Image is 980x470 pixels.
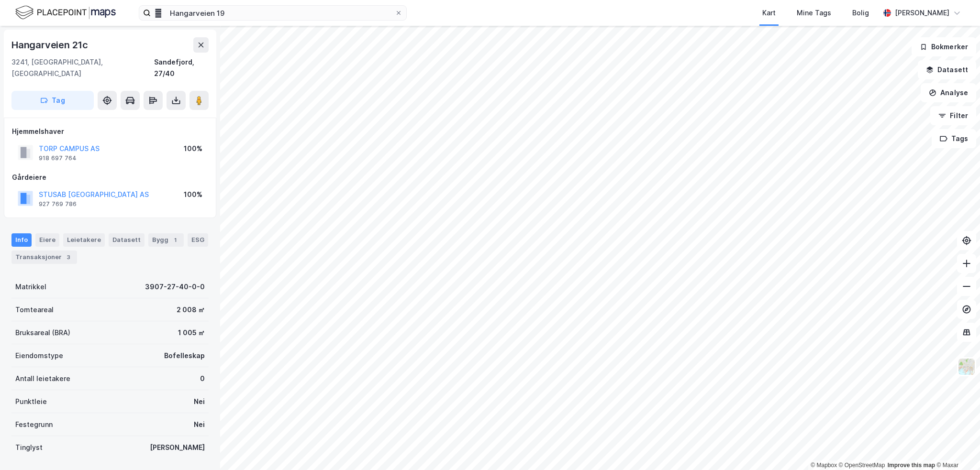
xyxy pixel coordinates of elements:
[63,233,105,247] div: Leietakere
[15,442,43,453] div: Tinglyst
[888,462,935,469] a: Improve this map
[918,60,976,79] button: Datasett
[930,106,976,125] button: Filter
[148,233,184,247] div: Bygg
[11,251,77,264] div: Transaksjoner
[11,37,90,53] div: Hangarveien 21c
[170,235,180,245] div: 1
[12,172,208,183] div: Gårdeiere
[151,6,395,20] input: Søk på adresse, matrikkel, gårdeiere, leietakere eller personer
[811,462,837,469] a: Mapbox
[921,83,976,102] button: Analyse
[177,304,205,316] div: 2 008 ㎡
[762,7,776,19] div: Kart
[64,252,73,262] div: 3
[39,154,77,162] div: 918 697 764
[194,396,205,407] div: Nei
[15,350,63,361] div: Eiendomstype
[200,373,205,384] div: 0
[15,304,54,316] div: Tomteareal
[150,442,205,453] div: [PERSON_NAME]
[15,281,46,293] div: Matrikkel
[184,189,202,200] div: 100%
[12,126,208,137] div: Hjemmelshaver
[39,200,77,208] div: 927 769 786
[164,350,205,361] div: Bofelleskap
[15,396,47,407] div: Punktleie
[11,233,32,247] div: Info
[11,56,154,79] div: 3241, [GEOGRAPHIC_DATA], [GEOGRAPHIC_DATA]
[852,7,869,19] div: Bolig
[895,7,949,19] div: [PERSON_NAME]
[797,7,831,19] div: Mine Tags
[932,424,980,470] div: Kontrollprogram for chat
[145,281,205,293] div: 3907-27-40-0-0
[109,233,145,247] div: Datasett
[912,37,976,56] button: Bokmerker
[932,129,976,148] button: Tags
[15,419,53,430] div: Festegrunn
[958,358,976,376] img: Z
[15,327,70,339] div: Bruksareal (BRA)
[188,233,208,247] div: ESG
[184,143,202,154] div: 100%
[15,373,70,384] div: Antall leietakere
[178,327,205,339] div: 1 005 ㎡
[11,91,94,110] button: Tag
[15,4,116,21] img: logo.f888ab2527a4732fd821a326f86c7f29.svg
[194,419,205,430] div: Nei
[35,233,59,247] div: Eiere
[932,424,980,470] iframe: Chat Widget
[154,56,209,79] div: Sandefjord, 27/40
[839,462,885,469] a: OpenStreetMap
